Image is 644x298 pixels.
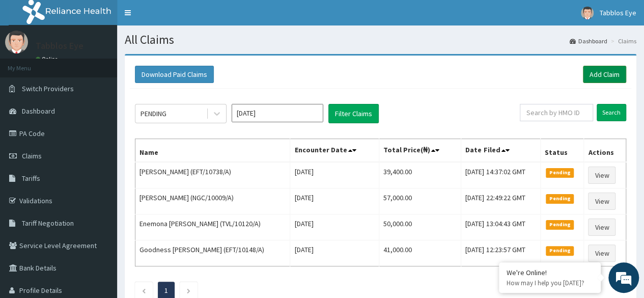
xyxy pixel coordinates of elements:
[588,245,615,262] a: View
[581,7,594,19] img: User Image
[588,167,615,184] a: View
[461,188,541,214] td: [DATE] 22:49:22 GMT
[507,268,593,277] div: We're Online!
[546,194,574,203] span: Pending
[135,188,290,214] td: [PERSON_NAME] (NGC/10009/A)
[584,139,626,162] th: Actions
[5,31,28,53] img: User Image
[540,139,584,162] th: Status
[290,188,379,214] td: [DATE]
[608,37,636,45] li: Claims
[588,219,615,236] a: View
[379,188,461,214] td: 57,000.00
[22,84,74,93] span: Switch Providers
[583,66,626,83] a: Add Claim
[507,279,593,287] p: How may I help you today?
[142,286,146,295] a: Previous page
[135,240,290,266] td: Goodness [PERSON_NAME] (EFT/10148/A)
[290,162,379,188] td: [DATE]
[135,162,290,188] td: [PERSON_NAME] (EFT/10738/A)
[570,37,607,45] a: Dashboard
[135,214,290,240] td: Enemona [PERSON_NAME] (TVL/10120/A)
[135,139,290,162] th: Name
[36,56,60,63] a: Online
[36,41,83,50] p: Tabblos Eye
[379,240,461,266] td: 41,000.00
[461,139,541,162] th: Date Filed
[461,162,541,188] td: [DATE] 14:37:02 GMT
[379,214,461,240] td: 50,000.00
[22,106,55,116] span: Dashboard
[22,174,40,183] span: Tariffs
[379,162,461,188] td: 39,400.00
[461,214,541,240] td: [DATE] 13:04:43 GMT
[141,109,166,119] div: PENDING
[164,286,168,295] a: Page 1 is your current page
[328,104,379,123] button: Filter Claims
[520,104,593,121] input: Search by HMO ID
[588,193,615,210] a: View
[186,286,191,295] a: Next page
[232,104,323,122] input: Select Month and Year
[22,219,74,228] span: Tariff Negotiation
[290,240,379,266] td: [DATE]
[290,214,379,240] td: [DATE]
[600,8,636,17] span: Tabblos Eye
[546,220,574,229] span: Pending
[135,66,214,83] button: Download Paid Claims
[461,240,541,266] td: [DATE] 12:23:57 GMT
[125,33,636,46] h1: All Claims
[379,139,461,162] th: Total Price(₦)
[597,104,626,121] input: Search
[290,139,379,162] th: Encounter Date
[546,168,574,177] span: Pending
[22,151,42,160] span: Claims
[546,246,574,255] span: Pending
